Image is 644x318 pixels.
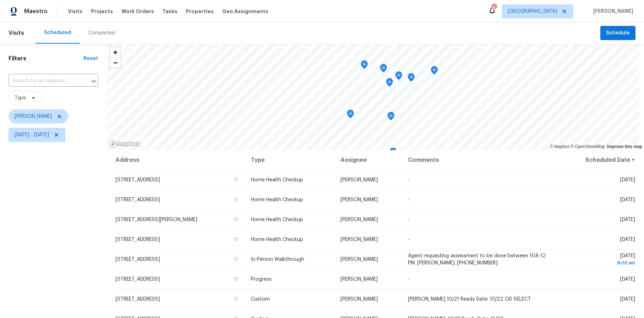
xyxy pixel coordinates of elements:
[361,60,368,71] div: Map marker
[68,8,82,15] span: Visits
[340,277,378,282] span: [PERSON_NAME]
[508,8,557,15] span: [GEOGRAPHIC_DATA]
[606,29,630,38] span: Schedule
[408,73,415,84] div: Map marker
[110,47,120,57] button: Zoom in
[386,78,393,89] div: Map marker
[492,4,497,11] div: 8
[340,297,378,302] span: [PERSON_NAME]
[251,297,270,302] span: Custom
[408,277,410,282] span: -
[620,297,635,302] span: [DATE]
[15,94,26,102] span: Type
[564,259,635,267] div: 8:00 am
[116,297,160,302] span: [STREET_ADDRESS]
[116,237,160,242] span: [STREET_ADDRESS]
[550,144,569,149] a: Mapbox
[620,277,635,282] span: [DATE]
[109,140,140,148] a: Mapbox homepage
[110,57,120,68] button: Zoom out
[233,296,240,302] button: Copy Address
[620,177,635,182] span: [DATE]
[9,25,24,41] span: Visits
[115,150,245,170] th: Address
[24,8,48,15] span: Maestro
[116,177,160,182] span: [STREET_ADDRESS]
[590,8,633,15] span: [PERSON_NAME]
[408,217,410,222] span: -
[402,150,558,170] th: Comments
[380,64,387,75] div: Map marker
[347,110,354,121] div: Map marker
[233,236,240,242] button: Copy Address
[408,237,410,242] span: -
[431,66,438,77] div: Map marker
[162,9,177,14] span: Tasks
[564,253,635,267] span: [DATE]
[408,253,546,265] span: Agent requesting assessment to be done between 10A-12 PM. [PERSON_NAME]. [PHONE_NUMBER]
[395,71,402,82] div: Map marker
[9,76,78,87] input: Search for an address...
[390,148,397,159] div: Map marker
[84,55,98,62] div: Reset
[408,177,410,182] span: -
[251,197,303,202] span: Home Health Checkup
[88,29,115,37] div: Completed
[600,26,635,40] button: Schedule
[107,44,639,150] canvas: Map
[186,8,214,15] span: Properties
[233,256,240,262] button: Copy Address
[408,197,410,202] span: -
[340,177,378,182] span: [PERSON_NAME]
[233,276,240,282] button: Copy Address
[245,150,335,170] th: Type
[9,55,84,62] h1: Filters
[340,197,378,202] span: [PERSON_NAME]
[15,113,52,120] span: [PERSON_NAME]
[251,257,304,262] span: In-Person Walkthrough
[233,216,240,223] button: Copy Address
[91,8,113,15] span: Projects
[233,176,240,183] button: Copy Address
[116,197,160,202] span: [STREET_ADDRESS]
[233,196,240,203] button: Copy Address
[570,144,605,149] a: OpenStreetMap
[340,237,378,242] span: [PERSON_NAME]
[340,217,378,222] span: [PERSON_NAME]
[44,29,71,36] div: Scheduled
[340,257,378,262] span: [PERSON_NAME]
[116,257,160,262] span: [STREET_ADDRESS]
[15,131,49,138] span: [DATE] - [DATE]
[387,112,395,123] div: Map marker
[251,217,303,222] span: Home Health Checkup
[620,217,635,222] span: [DATE]
[620,237,635,242] span: [DATE]
[110,58,120,68] span: Zoom out
[251,177,303,182] span: Home Health Checkup
[558,150,635,170] th: Scheduled Date ↑
[251,237,303,242] span: Home Health Checkup
[116,217,197,222] span: [STREET_ADDRESS][PERSON_NAME]
[116,277,160,282] span: [STREET_ADDRESS]
[408,297,531,302] span: [PERSON_NAME] 10/21 Ready Date: 10/22 OD SELECT
[607,144,642,149] a: Improve this map
[122,8,154,15] span: Work Orders
[251,277,272,282] span: Progress
[620,197,635,202] span: [DATE]
[89,76,99,86] button: Open
[335,150,402,170] th: Assignee
[222,8,268,15] span: Geo Assignments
